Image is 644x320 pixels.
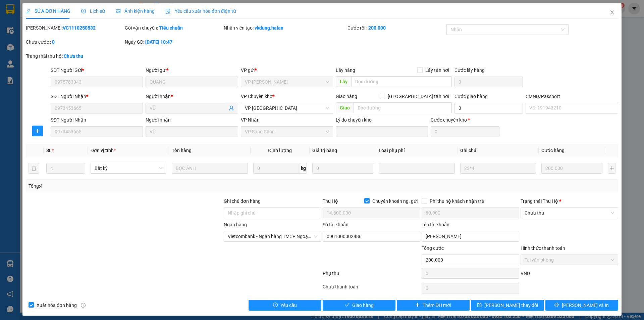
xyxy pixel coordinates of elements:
span: Bất kỳ [95,163,162,173]
div: SĐT Người Nhận [51,116,143,124]
span: Ảnh kiện hàng [116,8,155,14]
div: [PERSON_NAME]: [26,24,123,32]
b: vkdung.halan [255,25,283,31]
input: VD: Bàn, Ghế [172,163,248,174]
span: Đơn vị tính [91,148,116,153]
span: Giao [336,102,354,113]
span: Cước hàng [541,148,565,153]
div: Trạng thái Thu Hộ [521,197,618,205]
span: [PERSON_NAME] và In [562,302,609,309]
span: plus [33,128,43,134]
b: Tiêu chuẩn [159,25,183,31]
span: VP Sông Công [245,127,329,137]
input: Cước lấy hàng [454,77,523,87]
span: Chưa thu [525,208,614,218]
div: Gói vận chuyển: [125,24,222,32]
span: Giá trị hàng [312,148,337,153]
b: Chưa thu [64,53,83,59]
input: Số tài khoản [323,231,420,242]
div: Người gửi [146,66,238,74]
span: printer [554,303,559,308]
span: exclamation-circle [273,303,278,308]
input: Cước giao hàng [454,103,523,113]
label: Ngân hàng [224,222,247,227]
div: VP Nhận [241,116,333,124]
span: Lịch sử [81,8,105,14]
button: Close [603,3,622,22]
span: info-circle [81,303,86,308]
span: Giao hàng [352,302,374,309]
div: Cước rồi : [347,24,445,32]
span: Xuất hóa đơn hàng [34,302,79,309]
span: Tên hàng [172,148,192,153]
div: SĐT Người Nhận [51,93,143,100]
button: plus [32,126,43,136]
b: 200.000 [368,25,386,31]
span: VP Chuyển kho [241,94,272,99]
span: edit [26,9,31,13]
span: Lấy [336,76,351,87]
button: printer[PERSON_NAME] và In [545,300,618,311]
b: [DATE] 10:47 [145,39,172,45]
div: SĐT Người Gửi [51,66,143,74]
img: icon [165,9,171,14]
div: Chưa cước : [26,38,123,46]
span: Tổng cước [422,245,444,251]
span: [PERSON_NAME] thay đổi [484,302,538,309]
span: Giao hàng [336,94,357,99]
span: Lấy hàng [336,67,355,73]
button: plusThêm ĐH mới [397,300,470,311]
b: VC1110250532 [63,25,96,31]
div: Phụ thu [322,270,421,281]
span: SL [46,148,52,153]
label: Ghi chú đơn hàng [224,198,261,204]
input: Ghi Chú [460,163,536,174]
input: 0 [312,163,373,174]
span: Tại văn phòng [525,255,614,265]
div: Ngày GD: [125,38,222,46]
div: VP gửi [241,66,333,74]
label: Hình thức thanh toán [521,245,565,251]
span: Chuyển khoản ng. gửi [370,197,420,205]
div: Tổng: 4 [29,182,249,190]
span: SỬA ĐƠN HÀNG [26,8,70,14]
span: VP Yên Bình [245,103,329,113]
button: delete [29,163,39,174]
label: Cước giao hàng [454,94,488,99]
button: save[PERSON_NAME] thay đổi [471,300,544,311]
div: Lý do chuyển kho [336,116,428,124]
div: Cước chuyển kho [431,116,499,124]
input: Tên tài khoản [422,231,519,242]
div: Trạng thái thu hộ: [26,52,148,60]
label: Tên tài khoản [422,222,449,227]
input: Ghi chú đơn hàng [224,208,321,218]
label: Số tài khoản [323,222,348,227]
label: Cước lấy hàng [454,67,485,73]
span: close [609,10,615,15]
span: Yêu cầu xuất hóa đơn điện tử [165,8,236,14]
span: kg [300,163,307,174]
th: Loại phụ phí [376,144,457,157]
div: Người nhận [146,116,238,124]
div: Người nhận [146,93,238,100]
span: VP Võ Chí Công [245,77,329,87]
button: checkGiao hàng [323,300,395,311]
span: picture [116,9,120,13]
div: Nhân viên tạo: [224,24,346,32]
span: Thu Hộ [323,198,338,204]
input: 0 [541,163,602,174]
span: Vietcombank - Ngân hàng TMCP Ngoại Thương Việt Nam [228,231,317,241]
span: clock-circle [81,9,86,13]
span: plus [415,303,420,308]
input: Dọc đường [351,76,452,87]
span: [GEOGRAPHIC_DATA] tận nơi [385,93,452,100]
span: user-add [229,105,234,111]
div: CMND/Passport [526,93,618,100]
span: VND [521,271,530,276]
span: check [345,303,350,308]
input: Dọc đường [354,102,452,113]
span: Định lượng [268,148,292,153]
button: plus [608,163,615,174]
span: Thêm ĐH mới [423,302,451,309]
span: Phí thu hộ khách nhận trả [427,197,487,205]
